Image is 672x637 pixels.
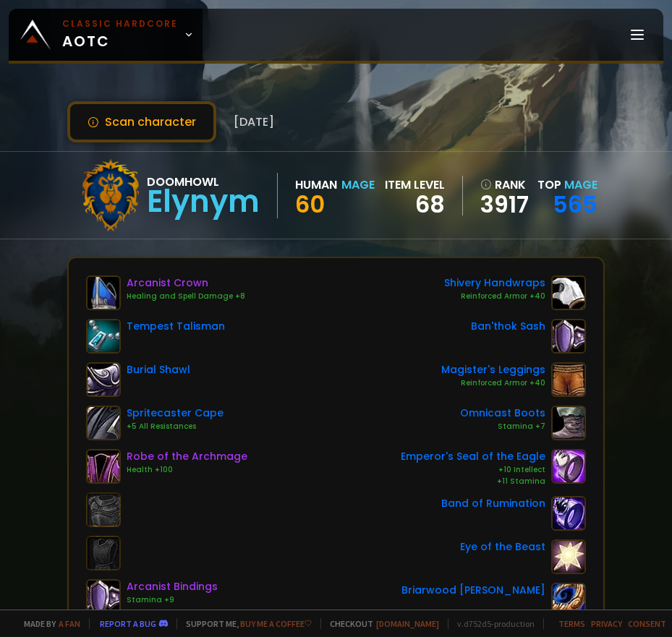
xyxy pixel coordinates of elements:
div: Ban'thok Sash [471,319,545,334]
div: Burial Shawl [127,362,190,377]
div: Tempest Talisman [127,319,225,334]
a: Buy me a coffee [240,618,312,629]
img: item-13968 [551,539,586,574]
div: Reinforced Armor +40 [444,291,545,302]
div: Health +100 [127,464,247,476]
div: Band of Rumination [441,496,545,511]
div: Arcanist Crown [127,275,245,291]
img: item-11822 [551,406,586,440]
div: Stamina +9 [127,594,218,606]
div: Stamina +7 [460,421,545,432]
img: item-18317 [86,319,121,354]
div: Healing and Spell Damage +8 [127,291,245,302]
span: [DATE] [234,113,274,131]
img: item-18103 [551,496,586,531]
a: Report a bug [100,618,156,629]
div: Elynym [147,191,260,213]
a: Terms [558,618,585,629]
img: item-18693 [551,275,586,310]
div: Robe of the Archmage [127,449,247,464]
img: item-16795 [86,275,121,310]
img: item-14152 [86,449,121,484]
div: Eye of the Beast [460,539,545,555]
div: +10 Intellect [401,464,545,476]
button: Scan character [67,101,216,142]
img: item-16687 [551,362,586,397]
span: 60 [295,188,325,221]
div: Top [537,176,597,194]
span: AOTC [62,17,178,52]
div: Mage [341,176,375,194]
div: 68 [385,194,445,215]
span: Checkout [320,618,439,629]
div: Spritecaster Cape [127,406,224,421]
a: Classic HardcoreAOTC [9,9,203,61]
a: Consent [628,618,666,629]
div: rank [480,176,529,194]
span: v. d752d5 - production [448,618,535,629]
span: Made by [15,618,80,629]
small: Classic Hardcore [62,17,178,30]
a: a fan [59,618,80,629]
img: item-11934 [551,449,586,484]
div: item level [385,176,445,194]
div: Doomhowl [147,173,260,191]
img: item-16799 [86,579,121,614]
a: 565 [553,188,597,221]
div: Magister's Leggings [441,362,545,377]
div: Shivery Handwraps [444,275,545,291]
img: item-12930 [551,583,586,617]
div: Briarwood [PERSON_NAME] [401,583,545,598]
a: 3917 [480,194,529,215]
div: Omnicast Boots [460,406,545,421]
a: [DOMAIN_NAME] [376,618,439,629]
div: Arcanist Bindings [127,579,218,594]
div: +11 Stamina [401,476,545,487]
img: item-11623 [86,406,121,440]
img: item-18681 [86,362,121,397]
div: Reinforced Armor +40 [441,377,545,389]
div: +5 All Resistances [127,421,224,432]
div: Emperor's Seal of the Eagle [401,449,545,464]
span: Support me, [176,618,312,629]
img: item-11662 [551,319,586,354]
div: Human [295,176,337,194]
span: Mage [564,176,597,193]
a: Privacy [591,618,622,629]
